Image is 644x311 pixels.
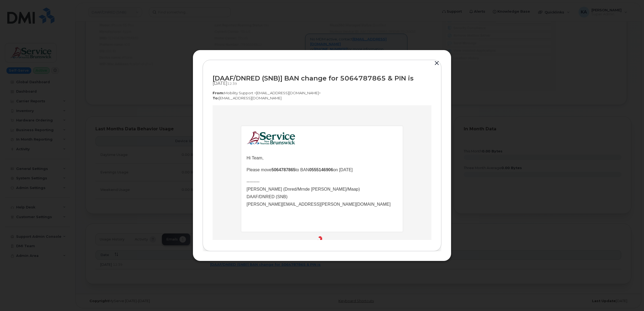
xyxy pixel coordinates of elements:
strong: 5064787865 [59,62,83,67]
strong: From: [213,91,224,95]
p: Mobility Support <[EMAIL_ADDRESS][DOMAIN_NAME]> [213,90,431,96]
span: 12:39 [227,82,237,86]
strong: 0555146906 [96,62,120,67]
p: Hi Team, [34,49,185,57]
p: Please move to BAN on [DATE] [34,61,185,68]
p: [EMAIL_ADDRESS][DOMAIN_NAME] [213,96,431,101]
div: [DAAF/DNRED (SNB)] BAN change for 5064787865 & PIN is [213,75,431,82]
div: [DATE] [213,81,431,86]
img: email_ServiceNB-Colour.png [34,26,82,39]
strong: To: [213,96,219,100]
img: footer_icon.png [103,131,112,139]
p: --------- [PERSON_NAME] (Dnred/Mrnde [PERSON_NAME]/Maap) DAAF/DNRED (SNB) [PERSON_NAME][EMAIL_ADD... [34,73,185,103]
